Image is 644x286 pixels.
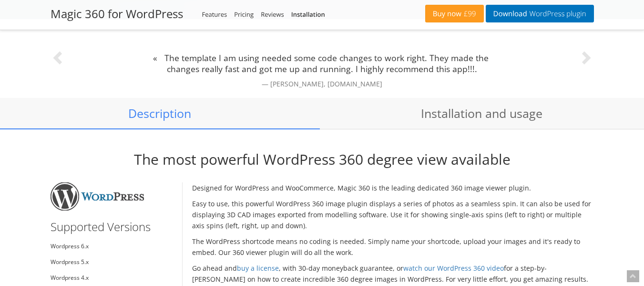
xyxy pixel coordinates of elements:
[43,151,601,168] h2: The most powerful WordPress 360 degree view available
[192,182,594,193] p: Designed for WordPress and WooCommerce, Magic 360 is the leading dedicated 360 image viewer plugin.
[403,264,504,273] a: watch our WordPress 360 video
[527,10,586,18] span: WordPress plugin
[461,10,476,18] span: £99
[202,10,227,19] a: Features
[192,198,594,231] p: Easy to use, this powerful WordPress 360 image plugin displays a series of photos as a seamless s...
[237,264,279,273] a: buy a license
[51,272,175,283] li: Wordpress 4.x
[322,98,642,129] a: Installation and usage
[192,236,594,258] p: The WordPress shortcode means no coding is needed. Simply name your shortcode, upload your images...
[261,10,284,19] a: Reviews
[51,7,183,21] h2: Magic 360 for WordPress
[51,256,175,267] li: Wordpress 5.x
[234,10,254,19] a: Pricing
[51,241,175,252] li: Wordpress 6.x
[153,53,491,74] p: The template I am using needed some code changes to work right. They made the changes really fast...
[486,5,594,22] a: DownloadWordPress plugin
[192,263,594,285] p: Go ahead and , with 30-day moneyback guarantee, or for a step-by-[PERSON_NAME] on how to create i...
[425,5,484,22] a: Buy now£99
[51,221,175,233] h3: Supported Versions
[153,79,491,89] small: [PERSON_NAME], [DOMAIN_NAME]
[291,10,325,19] a: Installation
